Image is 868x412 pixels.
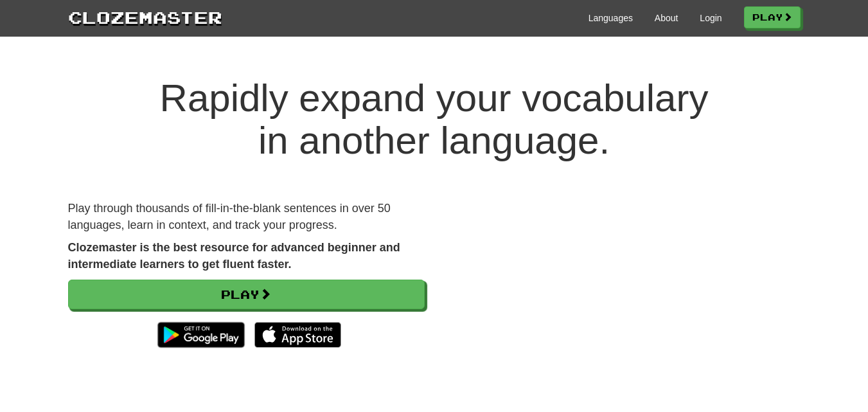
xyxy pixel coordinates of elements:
a: Languages [589,12,633,24]
strong: Clozemaster is the best resource for advanced beginner and intermediate learners to get fluent fa... [68,241,400,271]
a: Play [744,6,801,28]
img: Download_on_the_App_Store_Badge_US-UK_135x40-25178aeef6eb6b83b96f5f2d004eda3bffbb37122de64afbaef7... [254,322,341,348]
a: About [655,12,678,24]
a: Login [700,12,722,24]
p: Play through thousands of fill-in-the-blank sentences in over 50 languages, learn in context, and... [68,201,425,233]
img: Get it on Google Play [151,316,251,354]
a: Clozemaster [68,5,222,29]
a: Play [68,280,425,309]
